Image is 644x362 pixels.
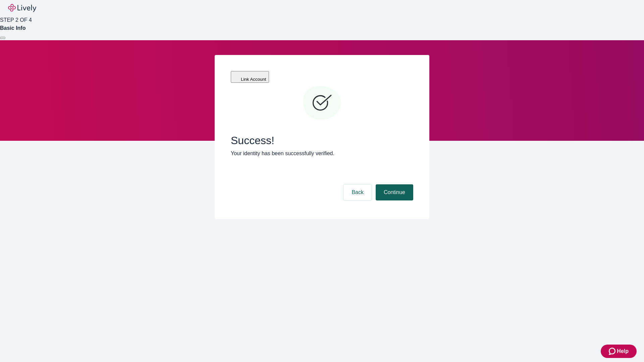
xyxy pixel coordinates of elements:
button: Back [343,184,372,200]
span: Success! [231,134,413,147]
button: Zendesk support iconHelp [601,345,637,358]
button: Continue [376,184,413,200]
span: Help [617,347,629,355]
svg: Checkmark icon [302,83,342,123]
svg: Zendesk support icon [609,347,617,355]
p: Your identity has been successfully verified. [231,149,413,158]
img: Lively [8,4,36,12]
button: Link Account [231,71,269,83]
